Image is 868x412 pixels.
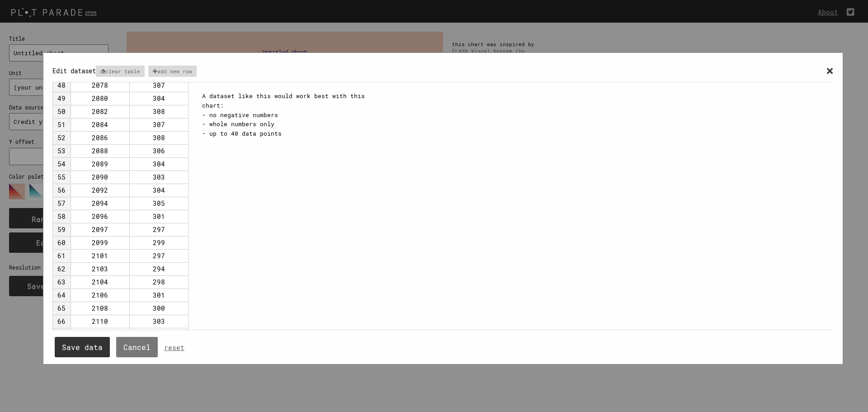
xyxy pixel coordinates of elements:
td: 48 [52,79,71,92]
button: Cancel [116,337,158,357]
td: 297 [129,249,188,262]
td: 305 [129,197,188,210]
td: 301 [129,210,188,223]
td: 2099 [71,236,129,249]
td: 55 [52,170,71,184]
td: 306 [129,144,188,157]
td: 300 [129,302,188,315]
td: 2078 [71,79,129,92]
td: 304 [129,157,188,170]
td: 304 [129,184,188,197]
button: Save data [55,337,110,357]
td: 2108 [71,302,129,315]
td: 60 [52,236,71,249]
td: 65 [52,302,71,315]
td: 308 [129,105,188,118]
td: 304 [129,92,188,105]
span: × [826,62,834,79]
td: 50 [52,105,71,118]
td: 67 [52,328,71,341]
td: 51 [52,118,71,131]
td: 2092 [71,184,129,197]
td: 56 [52,184,71,197]
td: 62 [52,262,71,275]
td: 308 [129,131,188,144]
p: add new row [148,66,197,77]
a: reset [164,343,184,352]
td: 2104 [71,275,129,289]
td: 2080 [71,92,129,105]
td: 58 [52,210,71,223]
td: 307 [129,79,188,92]
td: 298 [129,275,188,289]
td: 301 [129,328,188,341]
td: 49 [52,92,71,105]
td: 2088 [71,144,129,157]
div: A dataset like this would work best with this chart: - no negative numbers - whole numbers only -... [202,91,383,138]
td: 54 [52,157,71,170]
td: 2084 [71,118,129,131]
td: 2082 [71,105,129,118]
td: 2112 [71,328,129,341]
td: 2097 [71,223,129,236]
td: 303 [129,315,188,328]
td: 303 [129,170,188,184]
td: 52 [52,131,71,144]
td: 2094 [71,197,129,210]
td: 2090 [71,170,129,184]
td: 53 [52,144,71,157]
div: Edit dataset [52,62,834,82]
td: 2106 [71,289,129,302]
td: 307 [129,118,188,131]
td: 2110 [71,315,129,328]
td: 301 [129,289,188,302]
td: 59 [52,223,71,236]
td: 57 [52,197,71,210]
p: clear table [96,66,145,77]
td: 63 [52,275,71,289]
td: 2089 [71,157,129,170]
td: 299 [129,236,188,249]
td: 2096 [71,210,129,223]
td: 297 [129,223,188,236]
td: 64 [52,289,71,302]
td: 2101 [71,249,129,262]
td: 66 [52,315,71,328]
td: 2086 [71,131,129,144]
td: 2103 [71,262,129,275]
td: 294 [129,262,188,275]
td: 61 [52,249,71,262]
